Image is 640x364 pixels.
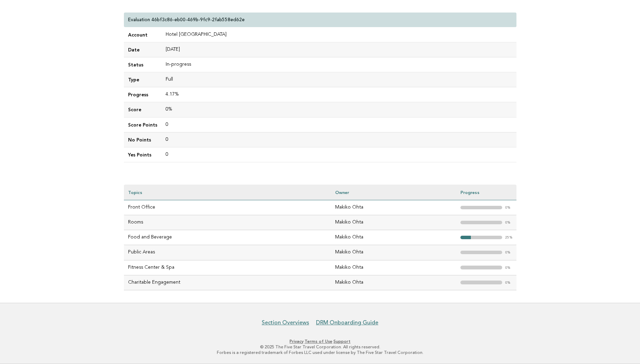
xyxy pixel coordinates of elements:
[124,117,161,132] td: Score Points
[331,260,456,275] td: Makiko Ohta
[124,185,331,200] th: Topics
[124,260,331,275] td: Fitness Center & Spa
[161,117,516,132] td: 0
[124,200,331,215] td: Front Office
[107,339,533,344] p: · ·
[161,72,516,87] td: Full
[290,339,303,344] a: Privacy
[331,230,456,245] td: Makiko Ohta
[505,236,512,240] em: 25%
[161,27,516,42] td: Hotel [GEOGRAPHIC_DATA]
[460,236,471,240] strong: ">
[161,132,516,147] td: 0
[124,245,331,260] td: Public Areas
[107,350,533,355] p: Forbes is a registered trademark of Forbes LLC used under license by The Five Star Travel Corpora...
[124,132,161,147] td: No Points
[505,221,511,225] em: 0%
[262,319,309,326] a: Section Overviews
[161,102,516,117] td: 0%
[331,185,456,200] th: Owner
[128,17,245,23] p: Evaluation 46bf3c86-eb00-469b-9fc9-2fab558ed62e
[316,319,378,326] a: DRM Onboarding Guide
[331,215,456,230] td: Makiko Ohta
[456,185,516,200] th: Progress
[161,87,516,102] td: 4.17%
[107,344,533,350] p: © 2025 The Five Star Travel Corporation. All rights reserved.
[124,27,161,42] td: Account
[305,339,332,344] a: Terms of Use
[124,215,331,230] td: Rooms
[161,147,516,162] td: 0
[505,206,511,210] em: 0%
[331,275,456,290] td: Makiko Ohta
[124,230,331,245] td: Food and Beverage
[161,57,516,72] td: In-progress
[505,266,511,270] em: 0%
[333,339,350,344] a: Support
[505,281,511,285] em: 0%
[124,87,161,102] td: Progress
[124,147,161,162] td: Yes Points
[124,72,161,87] td: Type
[331,200,456,215] td: Makiko Ohta
[331,245,456,260] td: Makiko Ohta
[124,275,331,290] td: Charitable Engagement
[124,42,161,57] td: Date
[161,42,516,57] td: [DATE]
[124,57,161,72] td: Status
[124,102,161,117] td: Score
[505,251,511,254] em: 0%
